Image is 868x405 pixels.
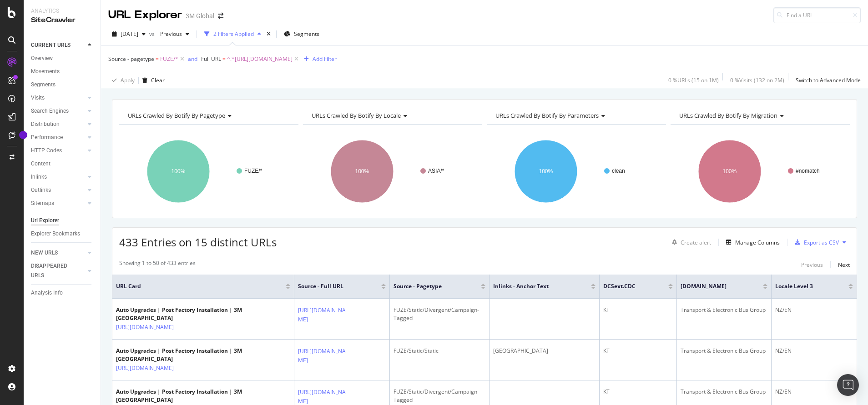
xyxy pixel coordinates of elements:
a: [URL][DOMAIN_NAME] [298,347,346,365]
div: KT [603,347,673,355]
span: Segments [294,30,319,38]
div: Transport & Electronic Bus Group [681,388,767,396]
button: Switch to Advanced Mode [792,73,861,88]
button: Segments [280,27,323,41]
div: Explorer Bookmarks [31,229,80,239]
button: Clear [139,73,165,88]
button: Create alert [668,235,711,250]
div: NZ/EN [775,347,853,355]
span: [DOMAIN_NAME] [681,282,749,290]
a: Outlinks [31,185,85,195]
div: NEW URLS [31,248,58,258]
span: ^.*[URL][DOMAIN_NAME] [227,53,293,65]
div: Movements [31,67,60,76]
div: SiteCrawler [31,15,93,25]
span: Source - Full URL [298,282,368,290]
a: NEW URLS [31,248,85,258]
a: Url Explorer [31,216,94,225]
span: DCSext.CDC [603,282,655,290]
span: URLs Crawled By Botify By locale [312,111,401,120]
a: CURRENT URLS [31,40,85,50]
div: Overview [31,54,53,63]
text: #nomatch [796,168,820,174]
h4: URLs Crawled By Botify By migration [677,108,842,123]
div: Content [31,159,50,169]
div: Showing 1 to 50 of 433 entries [119,259,196,270]
a: Overview [31,54,94,63]
div: Analytics [31,7,93,15]
a: Visits [31,93,85,103]
span: 433 Entries on 15 distinct URLs [119,235,277,250]
svg: A chart. [303,132,482,211]
div: Next [838,261,850,269]
span: Inlinks - Anchor Text [493,282,577,290]
div: Sitemaps [31,199,54,208]
span: Previous [156,30,182,38]
div: NZ/EN [775,388,853,396]
span: = [222,55,226,63]
div: Manage Columns [735,239,780,246]
text: FUZE/* [244,168,262,174]
button: Apply [108,73,135,88]
button: Previous [801,259,823,270]
a: Distribution [31,120,85,129]
span: 2025 Aug. 17th [121,30,138,38]
button: Export as CSV [791,235,839,250]
div: Transport & Electronic Bus Group [681,347,767,355]
div: Transport & Electronic Bus Group [681,306,767,314]
button: [DATE] [108,27,149,41]
div: Visits [31,93,45,103]
text: 100% [355,168,369,175]
span: Full URL [201,55,221,63]
text: 100% [172,168,186,175]
svg: A chart. [487,132,666,211]
div: times [265,30,273,39]
div: Tooltip anchor [19,131,27,139]
a: DISAPPEARED URLS [31,261,85,280]
text: clean [612,168,625,174]
div: Create alert [681,239,711,246]
a: Sitemaps [31,199,85,208]
div: Segments [31,80,56,90]
a: HTTP Codes [31,146,85,155]
a: [URL][DOMAIN_NAME] [298,306,346,324]
a: Content [31,159,94,169]
div: Apply [121,76,135,84]
a: [URL][DOMAIN_NAME] [116,364,174,373]
a: Search Engines [31,106,85,116]
svg: A chart. [119,132,298,211]
button: Add Filter [300,54,337,65]
div: Previous [801,261,823,269]
a: Movements [31,67,94,76]
div: Switch to Advanced Mode [796,76,861,84]
svg: A chart. [671,132,850,211]
text: 100% [723,168,737,175]
button: Next [838,259,850,270]
div: Add Filter [313,55,337,63]
div: KT [603,388,673,396]
div: CURRENT URLS [31,40,71,50]
div: Auto Upgrades | Post Factory Installation | 3M [GEOGRAPHIC_DATA] [116,347,290,363]
input: Find a URL [773,7,861,23]
a: Performance [31,133,85,142]
span: URLs Crawled By Botify By migration [679,111,777,120]
div: Export as CSV [804,239,839,246]
button: 2 Filters Applied [201,27,265,41]
span: Source - pagetype [394,282,467,290]
span: Source - pagetype [108,55,154,63]
div: Clear [151,76,165,84]
div: 0 % URLs ( 15 on 1M ) [668,76,719,84]
div: Url Explorer [31,216,59,225]
div: DISAPPEARED URLS [31,261,77,280]
div: Performance [31,133,63,142]
a: Analysis Info [31,288,94,298]
button: Manage Columns [722,237,780,248]
div: Auto Upgrades | Post Factory Installation | 3M [GEOGRAPHIC_DATA] [116,388,290,404]
div: arrow-right-arrow-left [218,13,223,19]
div: 0 % Visits ( 132 on 2M ) [730,76,784,84]
a: Explorer Bookmarks [31,229,94,239]
div: Open Intercom Messenger [837,374,859,396]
